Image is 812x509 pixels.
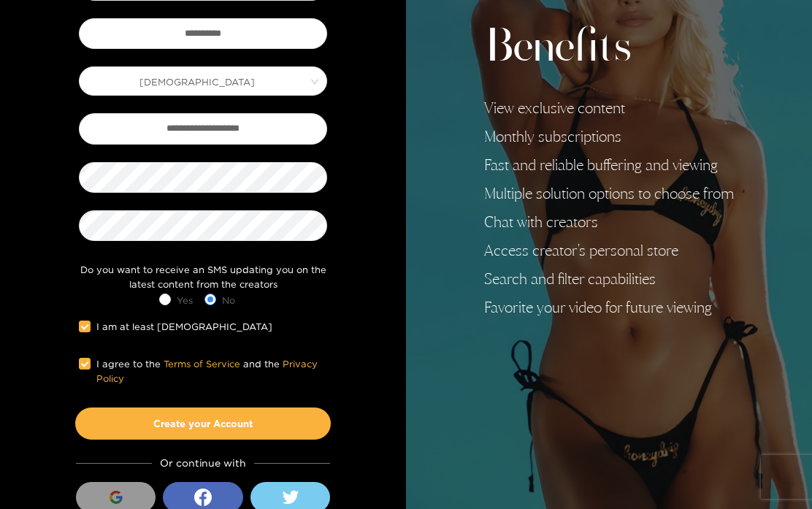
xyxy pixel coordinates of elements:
span: Male [80,71,326,91]
span: I agree to the and the [91,356,327,386]
li: Search and filter capabilities [484,270,734,288]
li: Access creator's personal store [484,242,734,259]
li: View exclusive content [484,99,734,117]
h2: Benefits [484,20,734,76]
li: Fast and reliable buffering and viewing [484,156,734,174]
span: I am at least [DEMOGRAPHIC_DATA] [91,319,278,334]
li: Chat with creators [484,213,734,231]
span: Yes [171,293,199,307]
li: Favorite your video for future viewing [484,299,734,316]
li: Monthly subscriptions [484,128,734,145]
a: Terms of Service [164,359,240,369]
li: Multiple solution options to choose from [484,185,734,202]
div: Or continue with [76,454,331,471]
div: Do you want to receive an SMS updating you on the latest content from the creators [75,262,331,292]
button: Create your Account [75,407,331,440]
span: No [216,293,241,307]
